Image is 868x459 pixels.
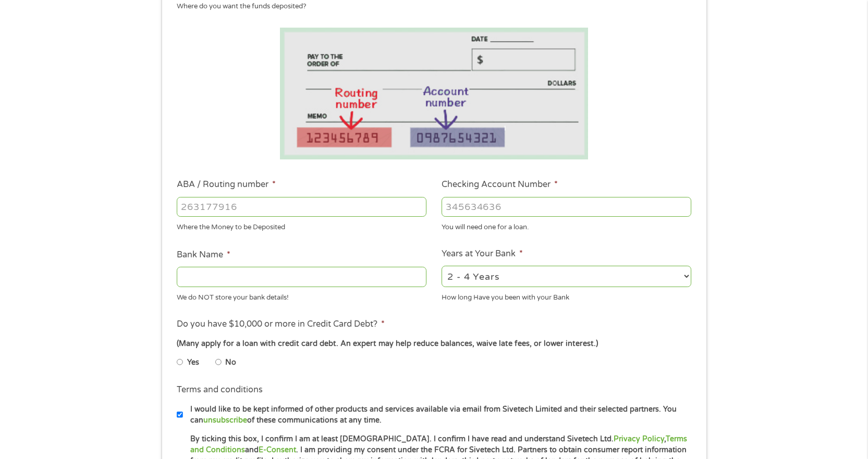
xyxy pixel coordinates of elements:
[177,338,691,350] div: (Many apply for a loan with credit card debt. An expert may help reduce balances, waive late fees...
[442,249,523,259] label: Years at Your Bank
[177,319,385,330] label: Do you have $10,000 or more in Credit Card Debt?
[177,384,263,395] label: Terms and conditions
[177,179,276,190] label: ABA / Routing number
[280,28,589,159] img: Routing number location
[177,219,426,233] div: Where the Money to be Deposited
[442,219,691,233] div: You will need one for a loan.
[442,179,558,190] label: Checking Account Number
[442,197,691,217] input: 345634636
[190,435,687,454] a: Terms and Conditions
[177,289,426,303] div: We do NOT store your bank details!
[614,435,664,443] a: Privacy Policy
[183,404,694,426] label: I would like to be kept informed of other products and services available via email from Sivetech...
[187,357,199,368] label: Yes
[177,197,426,217] input: 263177916
[203,416,247,425] a: unsubscribe
[442,289,691,303] div: How long Have you been with your Bank
[225,357,236,368] label: No
[177,2,683,12] div: Where do you want the funds deposited?
[177,250,230,260] label: Bank Name
[259,445,296,454] a: E-Consent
